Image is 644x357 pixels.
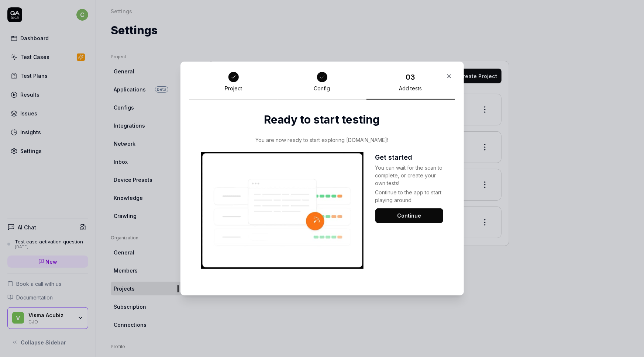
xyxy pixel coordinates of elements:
[314,85,330,92] div: Config
[375,152,443,162] h3: Get started
[399,85,422,92] div: Add tests
[375,162,443,187] div: You can wait for the scan to complete, or create your own tests!
[443,70,455,82] button: Close Modal
[375,208,443,223] button: Continue
[225,85,242,92] div: Project
[375,187,443,204] div: Continue to the app to start playing around
[241,137,403,143] div: You are now ready to start exploring [DOMAIN_NAME]!
[201,111,443,128] h2: Ready to start testing
[406,72,416,83] div: 03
